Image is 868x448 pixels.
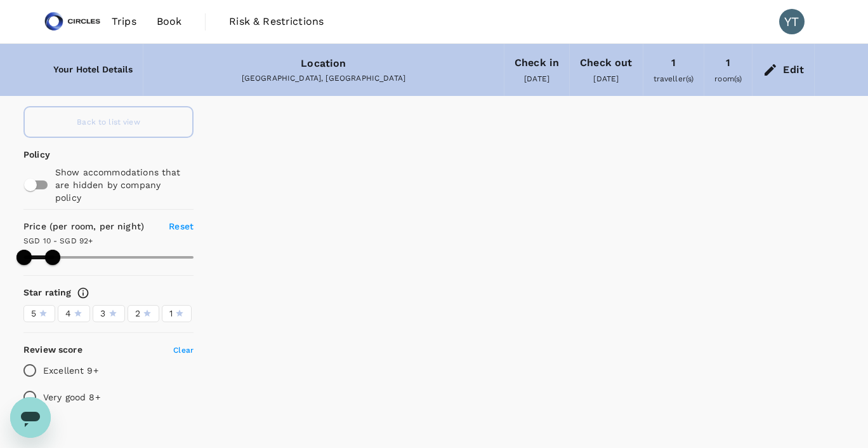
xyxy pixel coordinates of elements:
[654,74,694,83] span: traveller(s)
[154,72,494,85] div: [GEOGRAPHIC_DATA], [GEOGRAPHIC_DATA]
[515,54,559,72] div: Check in
[10,397,51,438] iframe: Button to launch messaging window
[31,307,36,320] span: 5
[77,287,89,299] svg: Star ratings are awarded to properties to represent the quality of services, facilities, and amen...
[779,9,805,34] div: YT
[53,63,133,77] h6: Your Hotel Details
[593,74,619,83] span: [DATE]
[55,166,190,204] p: Show accommodations that are hidden by company policy
[173,346,194,355] span: Clear
[135,307,140,320] span: 2
[77,118,140,126] span: Back to list view
[783,61,804,79] div: Edit
[301,55,346,72] div: Location
[726,54,730,72] div: 1
[100,307,105,320] span: 3
[671,54,676,72] div: 1
[112,14,136,29] span: Trips
[524,74,549,83] span: [DATE]
[229,14,324,29] span: Risk & Restrictions
[23,343,82,357] h6: Review score
[43,364,98,377] p: Excellent 9+
[43,417,78,430] p: Good 7+
[157,14,182,29] span: Book
[65,307,71,320] span: 4
[23,220,151,234] h6: Price (per room, per night)
[43,8,102,36] img: Circles
[169,307,173,320] span: 1
[580,54,632,72] div: Check out
[23,106,194,138] a: Back to list view
[23,286,72,300] h6: Star rating
[169,221,194,231] span: Reset
[714,74,742,83] span: room(s)
[43,391,100,404] p: Very good 8+
[23,148,33,161] p: Policy
[23,236,93,245] span: SGD 10 - SGD 92+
